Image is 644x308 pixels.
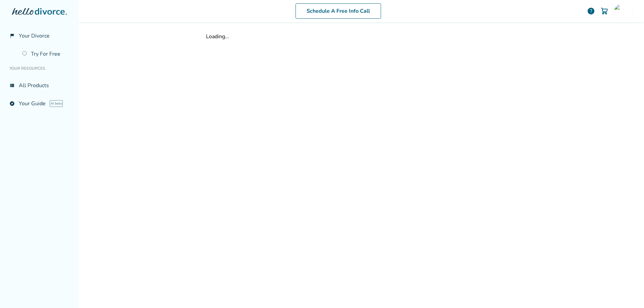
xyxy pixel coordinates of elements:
span: Your Divorce [19,32,50,40]
span: explore [9,101,15,106]
span: view_list [9,83,15,88]
span: flag_2 [9,33,15,39]
a: view_listAll Products [5,78,73,93]
span: AI beta [50,100,63,107]
img: Cart [600,7,608,15]
a: flag_2Your Divorce [5,28,73,44]
a: help [587,7,595,15]
div: Loading... [206,33,517,40]
img: Brad Correll [614,4,628,18]
a: exploreYour GuideAI beta [5,96,73,111]
li: Your Resources [5,62,73,75]
a: Try For Free [18,46,73,62]
a: Schedule A Free Info Call [296,3,381,19]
